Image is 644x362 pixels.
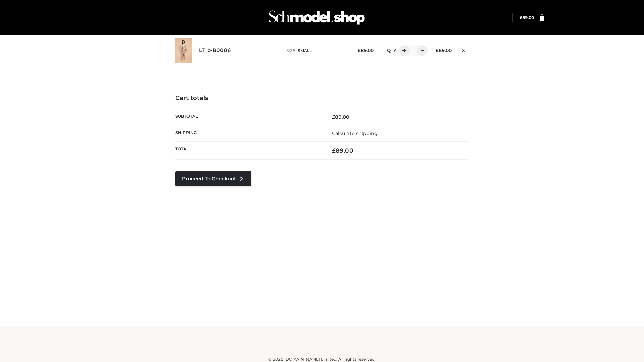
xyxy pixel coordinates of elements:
bdi: 89.00 [332,147,353,154]
a: Proceed to Checkout [175,171,251,186]
div: QTY: [380,45,425,56]
bdi: 89.00 [436,48,452,53]
span: £ [520,15,522,20]
a: £89.00 [520,15,534,20]
th: Shipping [175,125,322,141]
img: Schmodel Admin 964 [266,4,367,31]
h4: Cart totals [175,95,469,102]
span: £ [332,114,335,120]
span: £ [436,48,439,53]
bdi: 89.00 [358,48,374,53]
span: £ [332,147,336,154]
th: Total [175,142,322,160]
bdi: 89.00 [332,114,350,120]
a: Calculate shipping [332,130,378,136]
p: size : [286,48,347,54]
a: LT_b-B0006 [199,47,231,54]
span: SMALL [298,48,312,53]
a: Remove this item [459,45,469,54]
bdi: 89.00 [520,15,534,20]
span: £ [358,48,361,53]
th: Subtotal [175,109,322,125]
